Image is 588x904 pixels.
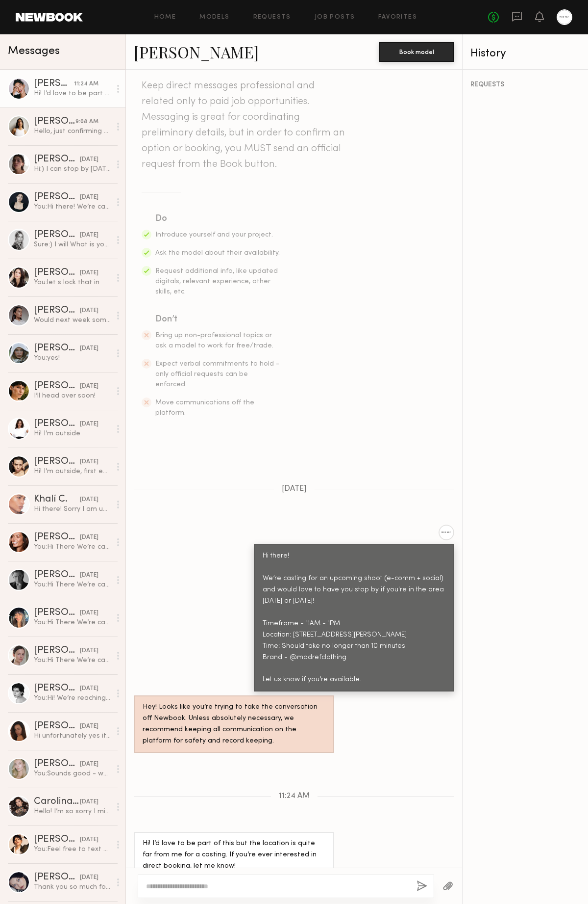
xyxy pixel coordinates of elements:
span: Request additional info, like updated digitals, relevant experience, other skills, etc. [155,268,278,295]
div: [DATE] [80,306,98,316]
a: Job Posts [315,14,355,21]
div: [PERSON_NAME] [34,419,80,429]
div: You: Hi There We’re casting for an upcoming shoot (e-comm + social) and would love to have you st... [34,580,111,589]
div: [DATE] [80,382,98,391]
div: [PERSON_NAME] [34,268,80,278]
div: [PERSON_NAME] [34,646,80,656]
div: [PERSON_NAME] [34,192,80,202]
div: REQUESTS [470,81,580,88]
div: [DATE] [80,571,98,580]
div: 11:24 AM [74,80,98,89]
div: You: let s lock that in [34,278,111,287]
div: [DATE] [80,231,98,240]
header: Keep direct messages professional and related only to paid job opportunities. Messaging is great ... [142,78,347,172]
div: [DATE] [80,835,98,845]
div: [PERSON_NAME] [34,381,80,391]
div: [DATE] [80,155,98,164]
div: [PERSON_NAME] [34,608,80,618]
div: Do [155,212,281,226]
div: Hi! I’d love to be part of this but the location is quite far from me for a casting. If you’re ev... [143,838,325,872]
button: Book model [379,42,454,62]
div: [DATE] [80,722,98,731]
div: You: Hi There We’re casting for an upcoming shoot (e-comm + social) and would love to have you st... [34,656,111,665]
div: [PERSON_NAME] [34,457,80,467]
div: [DATE] [80,495,98,505]
a: Book model [379,47,454,55]
div: [DATE] [80,420,98,429]
div: You: Hi There We’re casting for an upcoming shoot (e-comm + social) and would love to have you st... [34,542,111,552]
div: [PERSON_NAME] [34,721,80,731]
span: Introduce yourself and your project. [155,232,273,238]
div: You: Hi There We’re casting for an upcoming shoot (e-comm + social) and would love to have you st... [34,618,111,627]
span: Messages [8,46,60,57]
a: Favorites [378,14,417,21]
div: Hi there! Sorry I am unavailable. I’m in [GEOGRAPHIC_DATA] until 25th [34,505,111,514]
div: You: Hi there! We’re casting for an upcoming shoot (e-comm + social) and would love to have you s... [34,202,111,212]
div: [PERSON_NAME] [34,230,80,240]
div: [DATE] [80,684,98,693]
div: [PERSON_NAME] [34,570,80,580]
div: [DATE] [80,798,98,807]
div: Khalí C. [34,495,80,505]
div: [PERSON_NAME] [34,684,80,693]
div: Hi there! We’re casting for an upcoming shoot (e-comm + social) and would love to have you stop b... [263,551,445,686]
div: You: Sounds good - we are here [34,769,111,778]
span: [DATE] [282,485,307,493]
div: You: Hi! We’re reaching out from [GEOGRAPHIC_DATA]—we’d love to see if you’re available to stop b... [34,693,111,703]
span: 11:24 AM [279,792,310,800]
a: [PERSON_NAME] [134,41,259,62]
div: Hi unfortunately yes it would have to be through my agency storm for any LA based job. [34,731,111,741]
div: [PERSON_NAME] [34,306,80,316]
div: [DATE] [80,646,98,656]
a: Requests [253,14,291,21]
div: Hi! I’m outside [34,429,111,438]
div: [DATE] [80,344,98,353]
div: [DATE] [80,873,98,882]
div: 9:08 AM [75,117,98,127]
div: [PERSON_NAME] [34,835,80,845]
div: Carolina U. [34,797,80,807]
div: [PERSON_NAME] [34,873,80,882]
div: Thank you so much for having me [DATE], if you’re interested in collaborating on social media too... [34,882,111,892]
div: I’ll head over soon! [34,391,111,400]
div: Hi! I’d love to be part of this but the location is quite far from me for a casting. If you’re ev... [34,89,111,98]
div: Hi! I’m outside, first entrance ? [34,467,111,476]
span: Bring up non-professional topics or ask a model to work for free/trade. [155,332,273,349]
div: [PERSON_NAME] [34,155,80,164]
div: Sure:) I will What is your hours for [DATE] when I can stop by:)? [34,240,111,249]
div: [DATE] [80,760,98,769]
span: Ask the model about their availability. [155,250,280,256]
div: [PERSON_NAME] [34,759,80,769]
span: Move communications off the platform. [155,399,254,416]
div: [PERSON_NAME] [34,117,75,127]
a: Home [154,14,176,21]
div: [PERSON_NAME] [34,532,80,542]
div: Would next week sometime work for you? [34,316,111,325]
div: [PERSON_NAME] [34,344,80,353]
div: [DATE] [80,193,98,202]
div: Hello! I’m so sorry I missed this! Thank you so much for reaching out! I would love to come by if... [34,807,111,816]
div: [PERSON_NAME] [34,79,74,89]
div: [DATE] [80,533,98,542]
a: Models [199,14,229,21]
div: Hey! Looks like you’re trying to take the conversation off Newbook. Unless absolutely necessary, ... [143,702,325,747]
span: Expect verbal commitments to hold - only official requests can be enforced. [155,361,279,388]
div: History [470,48,580,59]
div: Hi:) I can stop by [DATE] around noon! [34,164,111,174]
div: You: Feel free to text me at [PHONE_NUMBER] once you're on your way! [34,845,111,854]
div: [DATE] [80,457,98,467]
div: Don’t [155,313,281,326]
div: [DATE] [80,268,98,278]
div: Hello, just confirming that [DATE] at 11 am still works? Thank you, looking forward to it. [34,127,111,136]
div: You: yes! [34,353,111,363]
div: [DATE] [80,609,98,618]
